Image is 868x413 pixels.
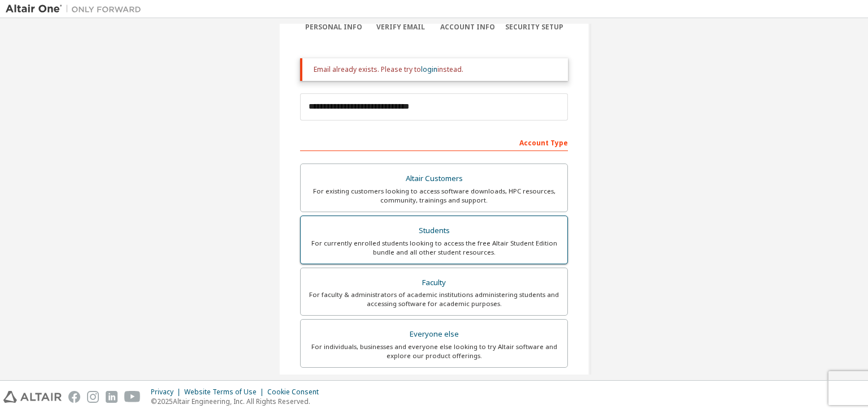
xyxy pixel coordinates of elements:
a: login [421,64,437,74]
div: Altair Customers [307,171,561,187]
div: For currently enrolled students looking to access the free Altair Student Edition bundle and all ... [307,239,561,257]
div: Cookie Consent [267,388,325,397]
img: youtube.svg [124,391,141,403]
div: Faculty [307,275,561,291]
img: instagram.svg [87,391,99,403]
div: Privacy [151,388,184,397]
div: Verify Email [367,23,435,32]
div: Account Info [434,23,501,32]
img: facebook.svg [68,391,80,403]
img: linkedin.svg [106,391,118,403]
div: Students [307,223,561,239]
img: altair_logo.svg [3,391,62,403]
img: Altair One [6,3,147,15]
div: Everyone else [307,326,561,342]
div: Security Setup [501,23,568,32]
div: Account Type [300,133,568,151]
div: Personal Info [300,23,367,32]
div: Website Terms of Use [184,388,267,397]
div: For faculty & administrators of academic institutions administering students and accessing softwa... [307,290,561,308]
div: For existing customers looking to access software downloads, HPC resources, community, trainings ... [307,187,561,205]
div: For individuals, businesses and everyone else looking to try Altair software and explore our prod... [307,342,561,360]
div: Email already exists. Please try to instead. [314,65,559,74]
p: © 2025 Altair Engineering, Inc. All Rights Reserved. [151,397,325,406]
